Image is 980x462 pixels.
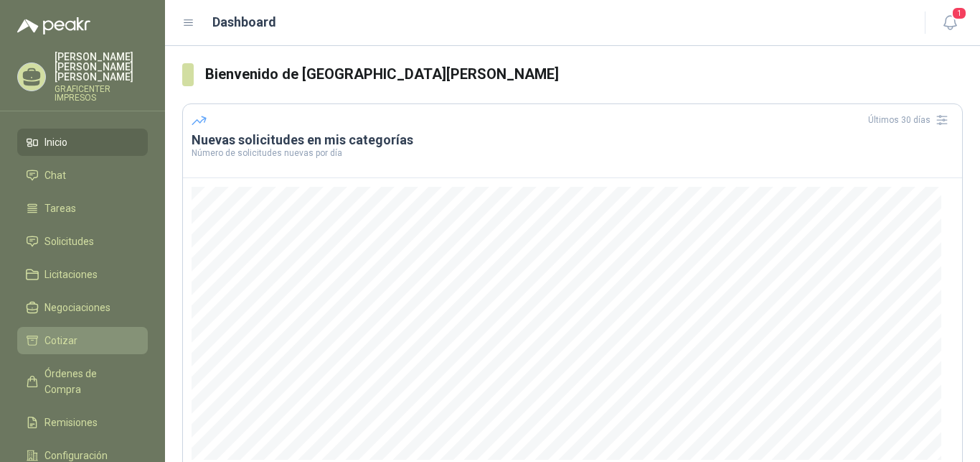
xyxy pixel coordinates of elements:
span: Órdenes de Compra [44,366,134,397]
span: 1 [951,6,967,20]
a: Licitaciones [17,261,148,288]
span: Licitaciones [44,267,98,282]
h3: Nuevas solicitudes en mis categorías [192,131,953,149]
a: Cotizar [17,327,148,354]
p: Número de solicitudes nuevas por día [192,149,953,157]
a: Inicio [17,129,148,156]
span: Cotizar [44,333,77,348]
a: Remisiones [17,409,148,436]
span: Chat [44,167,66,183]
span: Negociaciones [44,300,110,315]
div: Últimos 30 días [868,108,953,131]
a: Chat [17,162,148,189]
a: Órdenes de Compra [17,360,148,403]
a: Tareas [17,195,148,222]
a: Negociaciones [17,294,148,321]
a: Solicitudes [17,228,148,255]
span: Tareas [44,200,76,216]
img: Logo peakr [17,17,90,34]
p: [PERSON_NAME] [PERSON_NAME] [PERSON_NAME] [55,52,148,82]
span: Solicitudes [44,234,94,249]
h3: Bienvenido de [GEOGRAPHIC_DATA][PERSON_NAME] [205,63,963,86]
p: GRAFICENTER IMPRESOS [55,85,148,102]
h1: Dashboard [212,12,276,32]
span: Remisiones [44,415,98,430]
button: 1 [937,10,963,36]
span: Inicio [44,134,67,150]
